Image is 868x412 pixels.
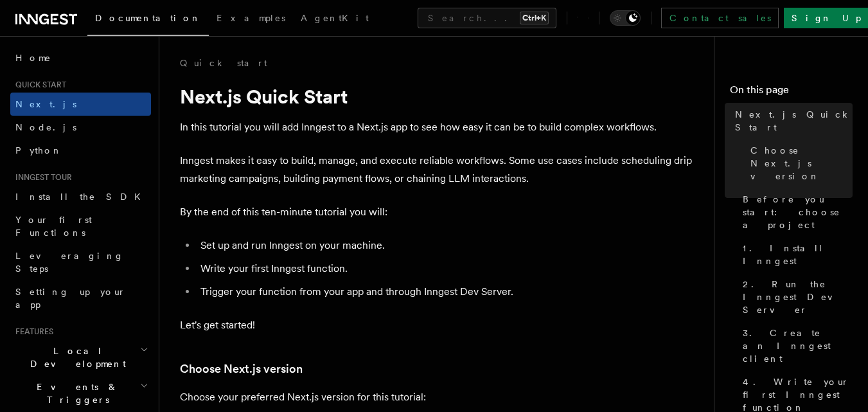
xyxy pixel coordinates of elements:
span: Features [10,327,53,337]
a: Examples [209,4,293,35]
a: Node.js [10,116,151,139]
a: 3. Create an Inngest client [738,321,853,370]
a: Python [10,139,151,162]
a: Install the SDK [10,185,151,208]
span: Next.js Quick Start [735,108,853,134]
span: Next.js [15,99,76,109]
p: In this tutorial you will add Inngest to a Next.js app to see how easy it can be to build complex... [180,118,694,136]
a: Documentation [87,4,209,36]
a: Your first Functions [10,208,151,244]
p: Inngest makes it easy to build, manage, and execute reliable workflows. Some use cases include sc... [180,152,694,188]
span: 3. Create an Inngest client [743,327,853,365]
span: Install the SDK [15,192,148,202]
p: Choose your preferred Next.js version for this tutorial: [180,388,694,406]
h1: Next.js Quick Start [180,85,694,108]
span: Inngest tour [10,172,72,183]
span: 1. Install Inngest [743,242,853,267]
a: Leveraging Steps [10,244,151,280]
a: Home [10,46,151,69]
a: Choose Next.js version [180,360,303,378]
a: Before you start: choose a project [738,188,853,237]
span: Home [15,51,51,64]
a: Quick start [180,57,267,69]
span: Python [15,145,62,156]
kbd: Ctrl+K [520,12,549,24]
a: AgentKit [293,4,376,35]
span: Choose Next.js version [750,144,853,183]
a: Choose Next.js version [745,139,853,188]
a: Contact sales [661,8,779,28]
p: Let's get started! [180,316,694,334]
span: Events & Triggers [10,381,140,406]
a: Setting up your app [10,280,151,316]
span: 2. Run the Inngest Dev Server [743,278,853,316]
button: Events & Triggers [10,375,151,411]
a: Next.js [10,93,151,116]
button: Local Development [10,339,151,375]
a: 1. Install Inngest [738,237,853,273]
span: Leveraging Steps [15,251,124,274]
span: Node.js [15,122,76,132]
h4: On this page [730,82,853,103]
button: Toggle dark mode [610,10,641,26]
span: Your first Functions [15,215,92,238]
li: Trigger your function from your app and through Inngest Dev Server. [197,283,694,301]
li: Set up and run Inngest on your machine. [197,237,694,255]
span: Quick start [10,80,66,90]
span: Documentation [95,13,201,23]
span: Local Development [10,345,140,370]
span: Setting up your app [15,287,126,310]
a: 2. Run the Inngest Dev Server [738,273,853,321]
a: Next.js Quick Start [730,103,853,139]
span: AgentKit [301,13,369,23]
span: Before you start: choose a project [743,193,853,231]
span: Examples [217,13,285,23]
li: Write your first Inngest function. [197,260,694,278]
button: Search...Ctrl+K [418,8,556,28]
p: By the end of this ten-minute tutorial you will: [180,203,694,221]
